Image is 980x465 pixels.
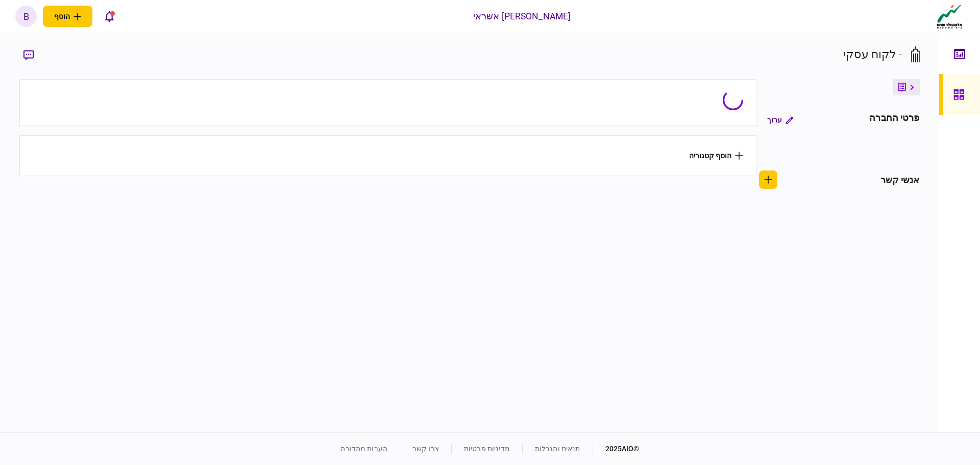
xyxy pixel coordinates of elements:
div: פרטי החברה [869,111,919,129]
div: אנשי קשר [880,173,920,187]
a: צרו קשר [412,445,439,453]
button: פתח תפריט להוספת לקוח [43,6,92,27]
a: תנאים והגבלות [535,445,580,453]
a: מדיניות פרטיות [464,445,510,453]
button: b [15,6,37,27]
div: [PERSON_NAME] אשראי [473,10,571,23]
div: - לקוח עסקי [843,46,902,63]
button: הוסף קטגוריה [689,152,743,160]
img: client company logo [935,4,965,29]
div: © 2025 AIO [593,444,640,454]
a: הערות מהדורה [340,445,387,453]
button: ערוך [759,111,801,129]
button: פתח רשימת התראות [99,6,120,27]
